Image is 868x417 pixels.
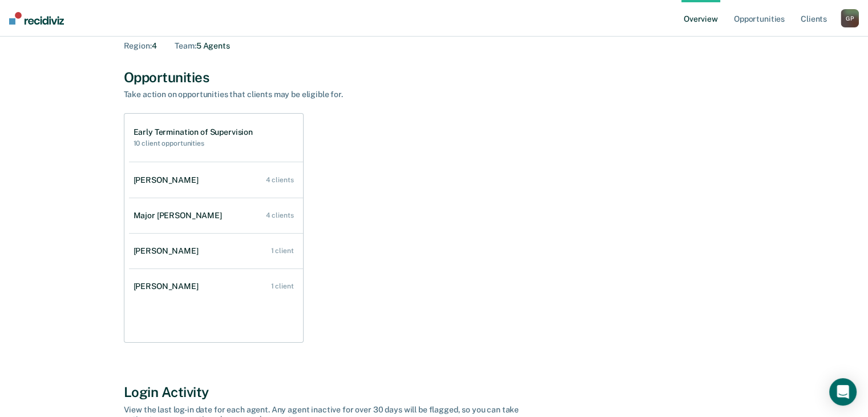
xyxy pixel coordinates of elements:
h1: Early Termination of Supervision [134,127,253,137]
div: Open Intercom Messenger [829,378,857,406]
div: Opportunities [124,69,745,86]
div: 1 client [271,282,293,290]
button: GP [841,9,859,27]
a: [PERSON_NAME] 1 client [129,270,303,303]
div: G P [841,9,859,27]
span: Team : [175,41,196,50]
img: Recidiviz [9,12,64,25]
div: 4 [124,41,157,51]
a: [PERSON_NAME] 4 clients [129,164,303,197]
div: [PERSON_NAME] [134,282,203,291]
div: 4 clients [266,176,294,184]
div: 5 Agents [175,41,229,51]
span: Region : [124,41,152,50]
div: 4 clients [266,211,294,219]
h2: 10 client opportunities [134,139,253,147]
div: [PERSON_NAME] [134,175,203,185]
div: Take action on opportunities that clients may be eligible for. [124,90,523,99]
div: Login Activity [124,384,745,400]
a: [PERSON_NAME] 1 client [129,235,303,267]
a: Major [PERSON_NAME] 4 clients [129,199,303,232]
div: [PERSON_NAME] [134,246,203,256]
div: Major [PERSON_NAME] [134,211,227,220]
div: 1 client [271,247,293,255]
